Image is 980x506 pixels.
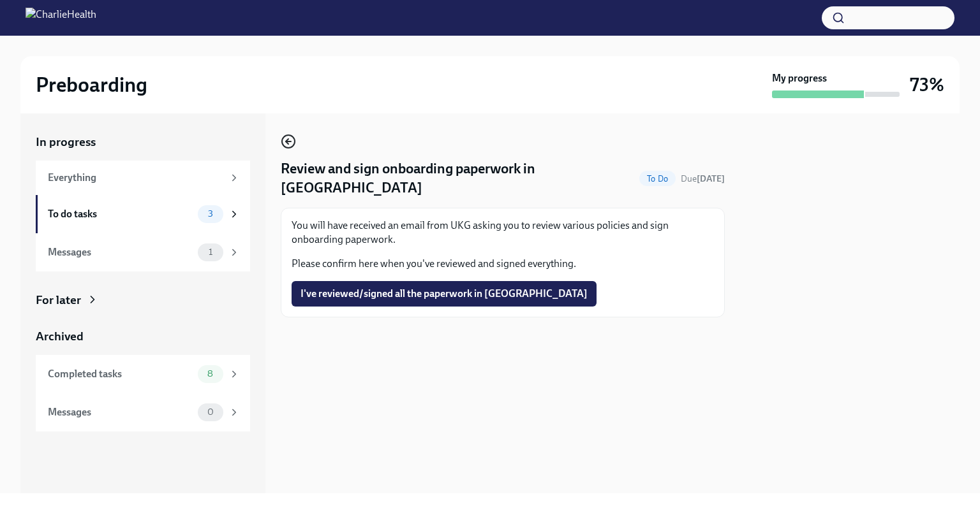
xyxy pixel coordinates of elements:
div: Messages [48,405,193,419]
img: CharlieHealth [26,8,96,28]
a: To do tasks3 [36,195,250,233]
span: 8 [200,369,221,379]
a: Messages1 [36,233,250,271]
div: Completed tasks [48,367,193,381]
strong: [DATE] [697,173,725,184]
a: For later [36,292,250,308]
button: I've reviewed/signed all the paperwork in [GEOGRAPHIC_DATA] [292,281,597,307]
span: To Do [639,174,676,184]
a: Everything [36,161,250,195]
strong: My progress [772,71,827,85]
div: For later [36,292,81,308]
p: You will have received an email from UKG asking you to review various policies and sign onboardin... [292,219,714,247]
span: I've reviewed/signed all the paperwork in [GEOGRAPHIC_DATA] [301,287,588,300]
span: 1 [201,247,220,257]
span: August 25th, 2025 09:00 [681,173,725,185]
a: In progress [36,134,250,150]
span: 0 [200,407,221,417]
a: Completed tasks8 [36,355,250,393]
h2: Preboarding [36,72,147,98]
p: Please confirm here when you've reviewed and signed everything. [292,257,714,271]
span: 3 [200,209,221,219]
a: Archived [36,328,250,345]
h3: 73% [910,73,944,96]
div: To do tasks [48,207,193,221]
h4: Review and sign onboarding paperwork in [GEOGRAPHIC_DATA] [281,159,634,198]
span: Due [681,173,725,184]
div: Messages [48,245,193,259]
div: Everything [48,171,223,185]
a: Messages0 [36,393,250,431]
